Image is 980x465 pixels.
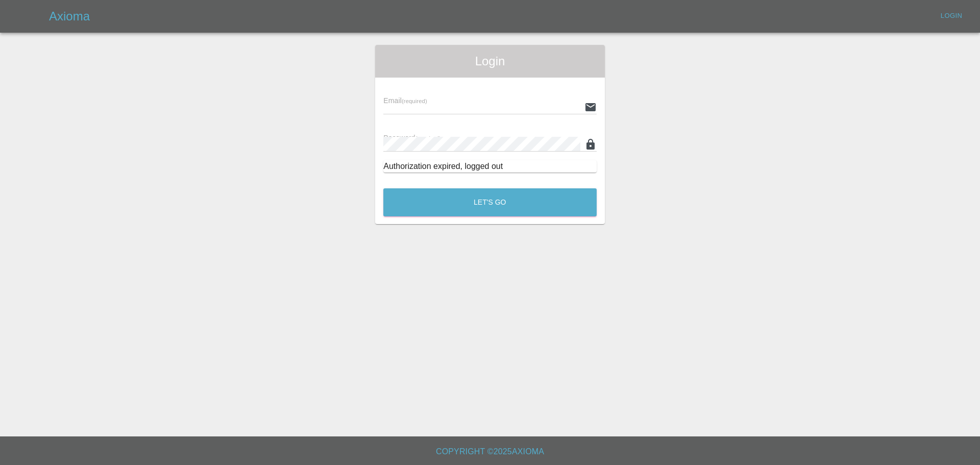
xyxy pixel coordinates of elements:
[383,96,427,105] span: Email
[8,445,972,459] h6: Copyright © 2025 Axioma
[383,134,440,142] span: Password
[49,8,90,25] h5: Axioma
[383,188,597,216] button: Let's Go
[383,160,597,173] div: Authorization expired, logged out
[383,53,597,69] span: Login
[402,98,427,104] small: (required)
[415,135,441,141] small: (required)
[935,8,968,24] a: Login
